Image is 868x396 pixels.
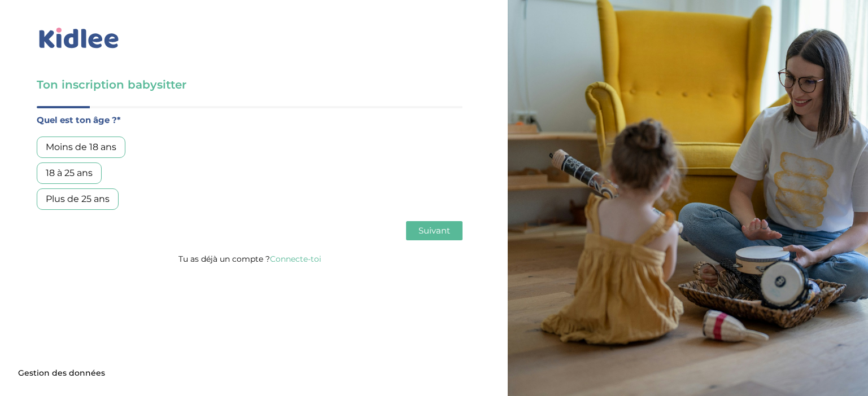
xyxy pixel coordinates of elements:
label: Quel est ton âge ?* [37,113,463,127]
div: Plus de 25 ans [37,188,119,210]
img: logo_kidlee_bleu [37,25,121,51]
button: Précédent [37,221,90,240]
p: Tu as déjà un compte ? [37,252,463,266]
a: Connecte-toi [270,254,321,264]
span: Gestion des données [18,368,105,379]
button: Gestion des données [11,362,112,385]
button: Suivant [406,221,463,240]
span: Suivant [418,225,450,236]
div: 18 à 25 ans [37,162,102,184]
h3: Ton inscription babysitter [37,77,463,93]
div: Moins de 18 ans [37,137,125,158]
